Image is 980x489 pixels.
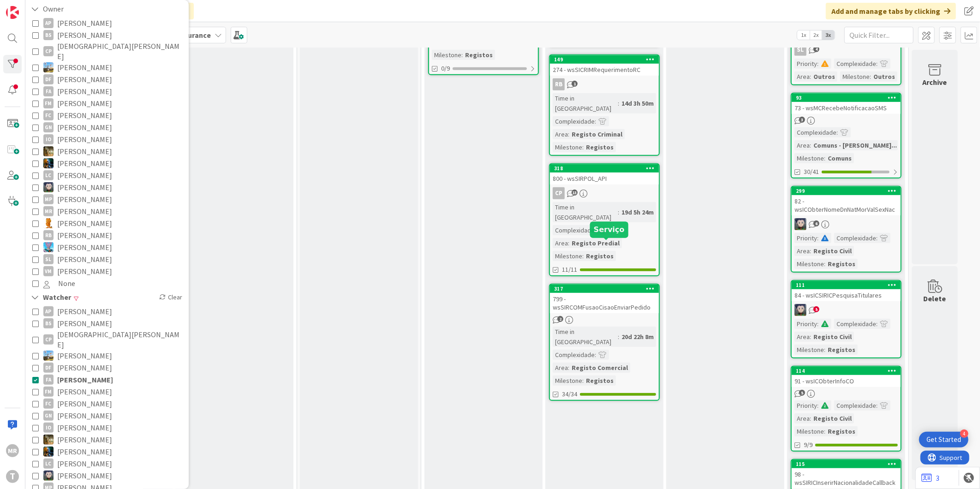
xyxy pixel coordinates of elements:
button: MP [PERSON_NAME] [32,193,182,205]
button: JC [PERSON_NAME] [32,157,182,169]
div: 318 [554,165,659,172]
span: [PERSON_NAME] [57,398,112,410]
span: [PERSON_NAME] [57,181,112,193]
span: : [595,116,596,126]
div: MP [43,194,54,204]
span: : [824,259,825,269]
img: JC [43,158,54,168]
span: : [810,246,811,256]
div: 11491 - wsICObterInfoCO [792,367,901,387]
span: 5 [813,306,819,312]
div: 73 - wsMCRecebeNotificacaoSMS [792,102,901,114]
span: [PERSON_NAME] [57,350,112,362]
div: Area [795,140,810,150]
span: : [810,72,811,82]
button: JC [PERSON_NAME] [32,434,182,446]
div: BS [43,318,54,328]
button: BS [PERSON_NAME] [32,317,182,329]
span: : [618,207,619,217]
span: 13 [572,190,578,196]
div: 91 - wsICObterInfoCO [792,375,901,387]
div: Registo Civil [811,332,854,342]
div: VM [43,266,54,276]
div: LS [792,218,901,230]
div: IO [43,134,54,144]
div: Time in [GEOGRAPHIC_DATA] [553,202,618,222]
div: Milestone [553,142,582,152]
span: None [58,277,75,289]
div: Registos [825,426,858,436]
button: SF [PERSON_NAME] [32,241,182,253]
div: GN [43,122,54,132]
div: Registo Comercial [569,363,630,373]
a: 149274 - wsSICRIMRequerimentoRCRBTime in [GEOGRAPHIC_DATA]:14d 3h 50mComplexidade:Area:Registo Cr... [549,54,660,156]
button: AP [PERSON_NAME] [32,305,182,317]
span: [PERSON_NAME] [57,317,112,329]
span: : [568,238,569,248]
button: IO [PERSON_NAME] [32,422,182,434]
div: 111 [796,282,901,288]
div: FA [43,86,54,96]
div: Watcher [30,292,72,303]
a: 317799 - wsSIRCOMFusaoCisaoEnviarPedidoTime in [GEOGRAPHIC_DATA]:20d 22h 8mComplexidade:Area:Regi... [549,284,660,401]
div: 111 [792,281,901,289]
button: LC [PERSON_NAME] [32,458,182,470]
div: 318 [550,164,659,173]
div: Registos [825,345,858,355]
div: Complexidade [834,400,876,411]
div: 299 [792,187,901,195]
div: Complexidade [795,127,837,137]
span: : [568,129,569,139]
div: RB [553,78,565,90]
button: VM [PERSON_NAME] [32,265,182,277]
img: JC [43,447,54,457]
button: DF [PERSON_NAME] [32,362,182,374]
span: Support [19,1,42,12]
div: Registo Criminal [569,129,625,139]
img: Visit kanbanzone.com [6,6,19,19]
button: BS [PERSON_NAME] [32,29,182,41]
img: RL [43,218,54,228]
button: RL [PERSON_NAME] [32,217,182,229]
div: CP [43,334,54,345]
div: Complexidade [553,225,595,235]
div: 29982 - wsICObterNomeDnNatMorValSexNac [792,187,901,215]
div: 299 [796,188,901,194]
span: : [876,400,878,411]
div: Archive [923,77,947,88]
div: Milestone [795,259,824,269]
button: AP [PERSON_NAME] [32,17,182,29]
div: 149 [550,55,659,64]
div: Milestone [553,376,582,386]
div: IO [43,423,54,433]
a: 3 [921,472,939,483]
div: Complexidade [834,59,876,69]
div: Registos [584,376,616,386]
button: None [32,277,182,289]
div: Registo Civil [811,413,854,423]
div: LC [43,170,54,180]
img: SF [43,242,54,252]
span: : [824,426,825,436]
div: RB [43,230,54,240]
div: 11598 - wsSIRICInserirNacionalidadeCallback [792,460,901,489]
span: [PERSON_NAME] [57,229,112,241]
div: 4 [960,429,968,438]
span: [PERSON_NAME] [57,145,112,157]
span: 5 [799,390,805,396]
span: 6 [813,221,819,227]
button: FM [PERSON_NAME] [32,97,182,109]
span: [PERSON_NAME] [57,362,112,374]
img: LS [795,218,807,230]
div: Registo Predial [569,238,622,248]
span: [PERSON_NAME] [57,434,112,446]
div: FA [43,375,54,385]
div: AP [43,306,54,316]
div: 98 - wsSIRICInserirNacionalidadeCallback [792,468,901,489]
h5: Serviço [594,225,625,234]
div: FC [43,399,54,409]
button: CP [DEMOGRAPHIC_DATA][PERSON_NAME] [32,329,182,350]
span: [PERSON_NAME] [57,305,112,317]
span: [PERSON_NAME] [57,410,112,422]
span: [DEMOGRAPHIC_DATA][PERSON_NAME] [57,329,182,350]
